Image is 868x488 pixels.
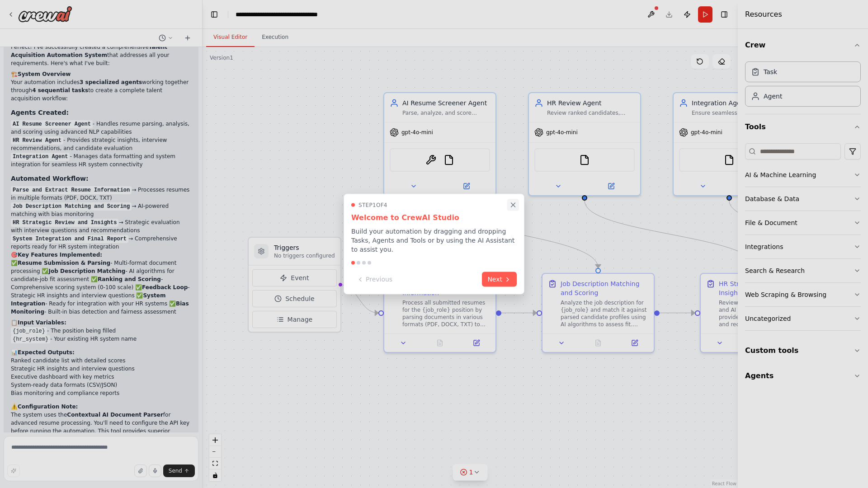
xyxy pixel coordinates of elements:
[208,8,221,21] button: Hide left sidebar
[482,272,517,287] button: Next
[359,202,387,209] span: Step 1 of 4
[351,272,398,287] button: Previous
[351,227,517,254] p: Build your automation by dragging and dropping Tasks, Agents and Tools or by using the AI Assista...
[351,212,517,223] h3: Welcome to CrewAI Studio
[507,199,519,211] button: Close walkthrough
